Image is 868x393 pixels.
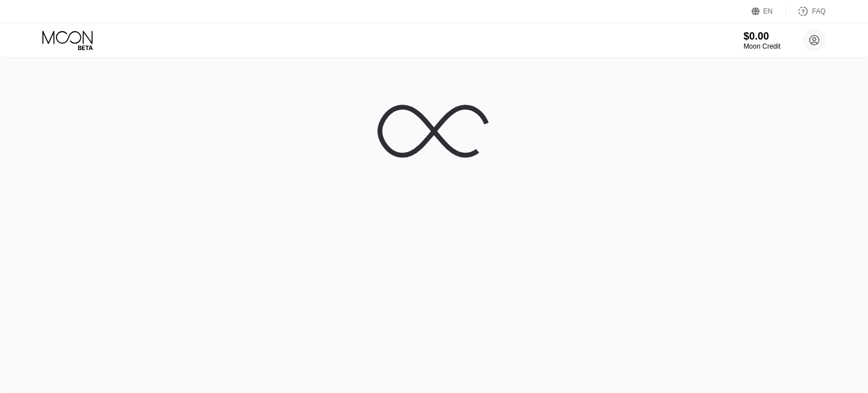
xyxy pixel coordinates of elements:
[744,31,780,42] div: $0.00
[763,7,773,15] div: EN
[752,6,786,17] div: EN
[812,7,826,15] div: FAQ
[744,42,780,50] div: Moon Credit
[744,31,780,50] div: $0.00Moon Credit
[786,6,826,17] div: FAQ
